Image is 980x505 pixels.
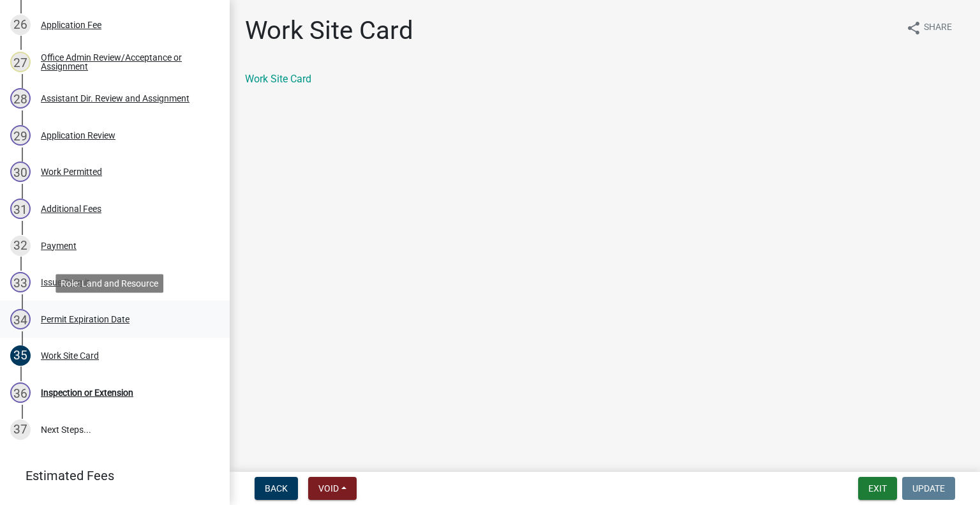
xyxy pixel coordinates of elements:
[10,382,31,403] div: 36
[41,53,209,71] div: Office Admin Review/Acceptance or Assignment
[10,236,31,256] div: 32
[906,20,921,36] i: share
[41,315,130,324] div: Permit Expiration Date
[245,73,311,85] a: Work Site Card
[41,388,133,397] div: Inspection or Extension
[41,351,99,360] div: Work Site Card
[10,419,31,440] div: 37
[10,52,31,72] div: 27
[10,88,31,109] div: 28
[41,94,189,103] div: Assistant Dir. Review and Assignment
[896,15,962,40] button: shareShare
[10,272,31,292] div: 33
[56,274,163,292] div: Role: Land and Resource
[245,15,413,46] h1: Work Site Card
[902,477,955,500] button: Update
[41,20,101,29] div: Application Fee
[255,477,298,500] button: Back
[10,162,31,182] div: 30
[10,345,31,366] div: 35
[10,15,31,35] div: 26
[10,199,31,219] div: 31
[41,204,101,213] div: Additional Fees
[41,278,90,287] div: Issue Permit
[308,477,357,500] button: Void
[265,483,288,494] span: Back
[858,477,897,500] button: Exit
[10,463,209,488] a: Estimated Fees
[10,309,31,329] div: 34
[924,20,952,36] span: Share
[41,167,102,176] div: Work Permitted
[912,483,945,494] span: Update
[10,125,31,146] div: 29
[41,241,77,250] div: Payment
[41,131,115,140] div: Application Review
[318,483,339,494] span: Void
